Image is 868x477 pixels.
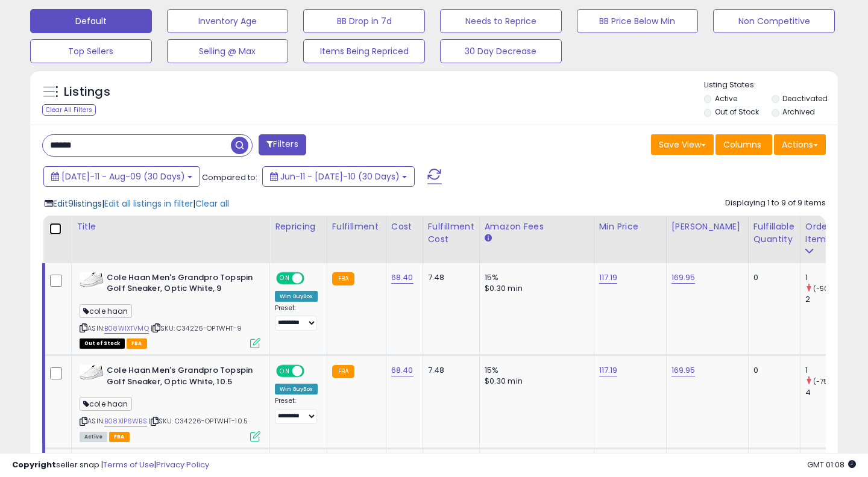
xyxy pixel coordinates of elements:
[753,220,795,246] div: Fulfillable Quantity
[275,220,322,233] div: Repricing
[723,139,761,151] span: Columns
[12,460,209,471] div: seller snap | |
[485,220,589,233] div: Amazon Fees
[277,366,292,376] span: ON
[149,416,248,426] span: | SKU: C34226-OPTWHT-10.5
[103,459,154,470] a: Terms of Use
[80,432,107,442] span: All listings currently available for purchase on Amazon
[30,9,152,33] button: Default
[303,366,322,376] span: OFF
[651,134,714,155] button: Save View
[813,284,838,293] small: (-50%)
[275,291,318,302] div: Win BuyBox
[277,273,292,283] span: ON
[715,134,772,155] button: Columns
[577,9,699,33] button: BB Price Below Min
[109,432,130,442] span: FBA
[428,365,470,376] div: 7.48
[782,107,815,117] label: Archived
[259,134,306,155] button: Filters
[195,198,229,210] span: Clear all
[43,166,200,187] button: [DATE]-11 - Aug-09 (30 Days)
[30,39,152,63] button: Top Sellers
[202,172,257,183] span: Compared to:
[485,272,585,283] div: 15%
[80,397,132,411] span: cole haan
[80,272,260,348] div: ASIN:
[12,459,56,470] strong: Copyright
[104,198,193,210] span: Edit all listings in filter
[303,9,425,33] button: BB Drop in 7d
[805,220,849,246] div: Ordered Items
[599,272,618,284] a: 117.19
[485,365,585,376] div: 15%
[440,39,562,63] button: 30 Day Decrease
[391,364,414,376] a: 68.40
[42,104,96,116] div: Clear All Filters
[715,107,759,117] label: Out of Stock
[151,323,242,333] span: | SKU: C34226-OPTWHT-9
[45,198,229,210] div: | |
[725,198,826,209] div: Displaying 1 to 9 of 9 items
[485,283,585,294] div: $0.30 min
[805,294,854,305] div: 2
[805,387,854,398] div: 4
[262,166,415,187] button: Jun-11 - [DATE]-10 (30 Days)
[167,9,289,33] button: Inventory Age
[53,198,102,210] span: Edit 9 listings
[107,365,253,390] b: Cole Haan Men's Grandpro Topspin Golf Sneaker, Optic White, 10.5
[753,272,791,283] div: 0
[332,220,381,233] div: Fulfillment
[107,272,253,298] b: Cole Haan Men's Grandpro Topspin Golf Sneaker, Optic White, 9
[80,272,104,287] img: 31xL6dPYS3L._SL40_.jpg
[303,39,425,63] button: Items Being Repriced
[671,272,696,284] a: 169.95
[80,304,132,318] span: cole haan
[275,384,318,394] div: Win BuyBox
[782,93,828,104] label: Deactivated
[715,93,737,104] label: Active
[805,365,854,376] div: 1
[599,220,661,233] div: Min Price
[813,376,837,386] small: (-75%)
[275,304,318,331] div: Preset:
[156,459,209,470] a: Privacy Policy
[440,9,562,33] button: Needs to Reprice
[671,220,743,233] div: [PERSON_NAME]
[167,39,289,63] button: Selling @ Max
[64,84,110,101] h5: Listings
[280,170,400,182] span: Jun-11 - [DATE]-10 (30 Days)
[61,170,185,182] span: [DATE]-11 - Aug-09 (30 Days)
[391,220,418,233] div: Cost
[275,397,318,424] div: Preset:
[485,233,492,244] small: Amazon Fees.
[104,416,147,426] a: B08X1P6WBS
[77,220,265,233] div: Title
[80,365,104,380] img: 31xL6dPYS3L._SL40_.jpg
[80,338,125,349] span: All listings that are currently out of stock and unavailable for purchase on Amazon
[104,323,149,334] a: B08W1XTVMQ
[753,365,791,376] div: 0
[807,459,856,470] span: 2025-08-11 01:08 GMT
[774,134,826,155] button: Actions
[428,272,470,283] div: 7.48
[704,79,838,91] p: Listing States:
[485,376,585,387] div: $0.30 min
[671,364,696,376] a: 169.95
[391,272,414,284] a: 68.40
[332,365,354,378] small: FBA
[713,9,835,33] button: Non Competitive
[332,272,354,285] small: FBA
[303,273,322,283] span: OFF
[80,365,260,440] div: ASIN:
[428,220,474,246] div: Fulfillment Cost
[805,272,854,283] div: 1
[127,338,147,349] span: FBA
[599,364,618,376] a: 117.19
